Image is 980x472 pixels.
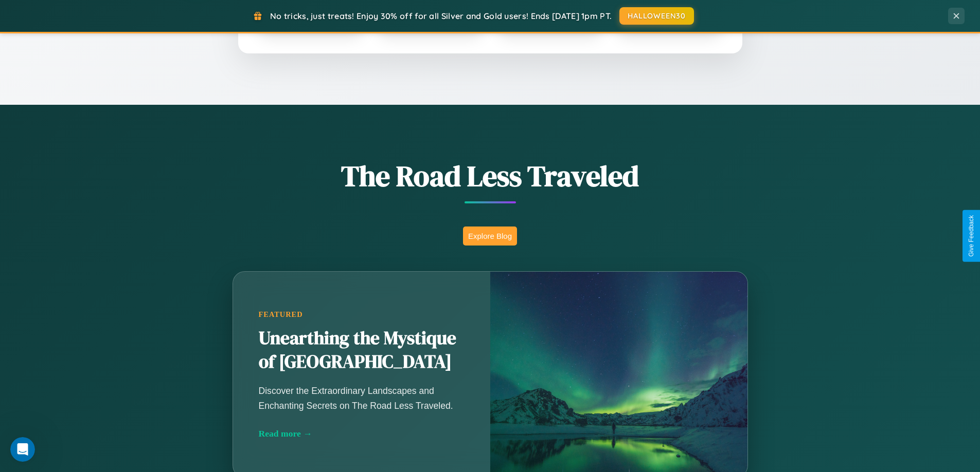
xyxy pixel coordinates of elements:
div: Featured [259,310,465,319]
button: Explore Blog [463,226,517,246]
h1: The Road Less Traveled [182,156,799,196]
p: Discover the Extraordinary Landscapes and Enchanting Secrets on The Road Less Traveled. [259,384,465,412]
span: No tricks, just treats! Enjoy 30% off for all Silver and Gold users! Ends [DATE] 1pm PT. [270,11,612,21]
div: Read more → [259,428,465,439]
div: Give Feedback [968,215,975,257]
iframe: Intercom live chat [10,437,35,462]
h2: Unearthing the Mystique of [GEOGRAPHIC_DATA] [259,327,465,374]
button: HALLOWEEN30 [619,7,694,25]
